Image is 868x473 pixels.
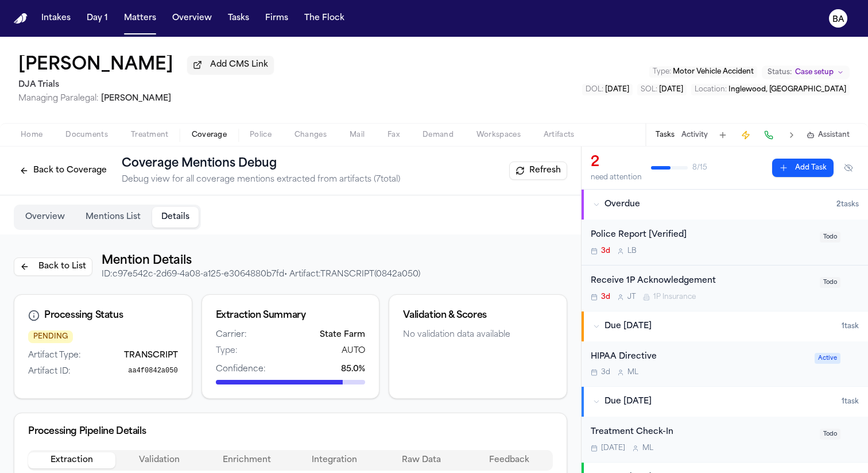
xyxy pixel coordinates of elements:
button: Integration [290,452,378,468]
span: Todo [820,429,840,440]
span: TRANSCRIPT [124,350,178,362]
button: Tasks [656,130,675,140]
button: Intakes [37,8,75,29]
div: 2 [591,153,642,172]
button: Refresh [509,161,567,180]
span: Case setup [795,68,834,77]
span: Mail [350,130,365,140]
button: Make a Call [761,127,777,143]
span: 8 / 15 [692,163,707,172]
button: Enrichment [203,452,290,468]
span: Inglewood, [GEOGRAPHIC_DATA] [728,86,846,93]
a: Home [14,13,28,24]
button: Back to List [14,257,92,276]
button: Feedback [466,452,553,468]
span: AUTO [342,345,365,357]
button: Edit DOL: 2025-09-21 [582,84,633,95]
div: Validation & Scores [403,309,553,322]
div: need attention [591,173,642,182]
span: Due [DATE] [604,396,652,407]
div: Open task: Receive 1P Acknowledgement [582,266,868,311]
button: Assistant [807,130,850,140]
button: Activity [681,130,708,140]
button: Edit SOL: 2027-09-21 [637,84,687,95]
span: DOL : [586,86,603,93]
button: Tasks [223,8,254,29]
button: Overview [168,8,216,29]
button: Raw Data [378,452,465,468]
span: Todo [820,277,840,288]
button: Due [DATE]1task [582,312,868,341]
span: 85.0 % [341,364,365,375]
div: Extraction Summary [216,309,366,322]
p: ID: c97e542c-2d69-4a08-a125-e3064880b7fd • Artifact: TRANSCRIPT ( 0842a050 ) [102,269,420,280]
span: Confidence: [216,364,266,375]
span: 3d [601,247,610,256]
button: Day 1 [82,8,113,29]
button: Change status from Case setup [762,66,850,79]
span: Location : [695,86,727,93]
span: Fax [387,130,400,140]
div: Processing Pipeline Details [28,427,553,436]
span: Type: [216,345,238,357]
button: Mentions List [76,207,150,228]
span: aa4f0842a050 [128,366,177,378]
span: M L [627,368,638,377]
span: Artifact Type: [28,350,81,362]
span: Artifact ID: [28,366,71,378]
span: Active [815,353,840,364]
span: Managing Paralegal: [18,94,99,103]
span: Coverage [192,130,227,140]
span: 2 task s [836,200,859,209]
span: 3d [601,293,610,302]
span: 1P Insurance [653,293,696,302]
span: State Farm [320,329,365,341]
span: SOL : [641,86,657,93]
button: Details [152,207,199,228]
button: Extraction [28,452,115,468]
button: Validation [115,452,203,468]
span: Type : [653,68,671,75]
p: Debug view for all coverage mentions extracted from artifacts ( 7 total) [122,174,400,186]
div: Police Report [Verified] [591,229,813,242]
span: [DATE] [605,86,629,93]
button: Due [DATE]1task [582,387,868,417]
span: Police [250,130,272,140]
span: [DATE] [601,444,625,453]
button: The Flock [300,8,349,29]
div: Receive 1P Acknowledgement [591,275,813,288]
span: 1 task [842,397,859,406]
h2: Mention Details [102,253,420,269]
button: Edit Type: Motor Vehicle Accident [649,66,757,78]
button: Edit Location: Inglewood, CA [691,84,850,95]
p: No validation data available [403,329,553,341]
span: Due [DATE] [604,321,652,332]
h1: [PERSON_NAME] [18,55,173,76]
img: Finch Logo [14,13,28,24]
span: J T [627,293,636,302]
button: Back to Coverage [14,161,113,180]
span: 1 task [842,322,859,331]
span: L B [627,247,637,256]
span: [DATE] [659,86,683,93]
span: Treatment [131,130,169,140]
span: Overdue [604,199,640,210]
span: Documents [65,130,108,140]
button: Firms [261,8,293,29]
button: Overdue2tasks [582,190,868,220]
span: Todo [820,232,840,243]
div: Open task: Treatment Check-In [582,417,868,462]
h1: Coverage Mentions Debug [122,156,400,172]
span: Add CMS Link [210,59,268,71]
span: Assistant [818,130,850,140]
div: Open task: Police Report [Verified] [582,220,868,266]
button: Edit matter name [18,55,173,76]
span: [PERSON_NAME] [101,94,171,103]
button: Add CMS Link [187,56,274,74]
